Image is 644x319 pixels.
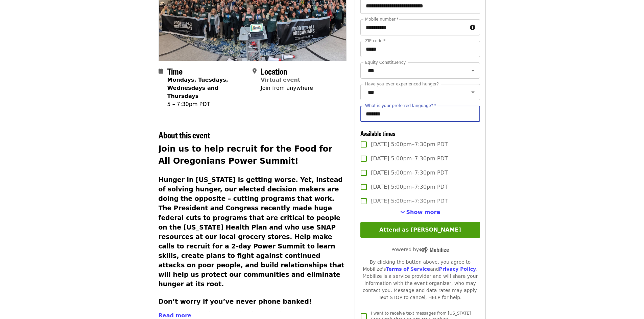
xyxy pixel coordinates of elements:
input: Mobile number [360,19,467,35]
div: 5 – 7:30pm PDT [167,100,247,108]
a: Virtual event [261,77,301,83]
button: See more timeslots [400,208,440,216]
span: [DATE] 5:00pm–7:30pm PDT [371,155,448,163]
label: Equity Constituency [365,60,406,64]
a: Terms of Service [386,266,430,272]
img: Powered by Mobilize [419,247,449,253]
li: We’ll provide training and a phone script [172,309,347,317]
span: Time [167,65,183,77]
button: Open [468,66,478,75]
span: Powered by [391,247,449,252]
i: map-marker-alt icon [253,68,257,74]
span: Available times [360,129,396,138]
label: Mobile number [365,17,398,21]
span: About this event [159,129,210,141]
label: ZIP code [365,39,385,43]
i: circle-info icon [470,24,475,31]
h3: Hunger in [US_STATE] is getting worse. Yet, instead of solving hunger, our elected decision maker... [159,175,347,289]
a: Privacy Policy [439,266,476,272]
strong: Mondays, Tuesdays, Wednesdays and Thursdays [167,77,228,99]
input: What is your preferred language? [360,106,480,122]
button: Attend as [PERSON_NAME] [360,222,480,238]
h2: Join us to help recruit for the Food for All Oregonians Power Summit! [159,143,347,167]
span: Read more [159,312,191,319]
span: [DATE] 5:00pm–7:30pm PDT [371,169,448,177]
label: What is your preferred language? [365,104,436,108]
button: Open [468,87,478,97]
span: Join from anywhere [261,85,313,91]
span: Location [261,65,287,77]
h3: Don’t worry if you’ve never phone banked! [159,297,347,307]
span: Show more [406,209,440,215]
input: ZIP code [360,41,480,57]
span: [DATE] 5:00pm–7:30pm PDT [371,197,448,205]
i: calendar icon [159,68,163,74]
span: [DATE] 5:00pm–7:30pm PDT [371,140,448,149]
label: Have you ever experienced hunger? [365,82,439,86]
div: By clicking the button above, you agree to Mobilize's and . Mobilize is a service provider and wi... [360,259,480,301]
span: [DATE] 5:00pm–7:30pm PDT [371,183,448,191]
